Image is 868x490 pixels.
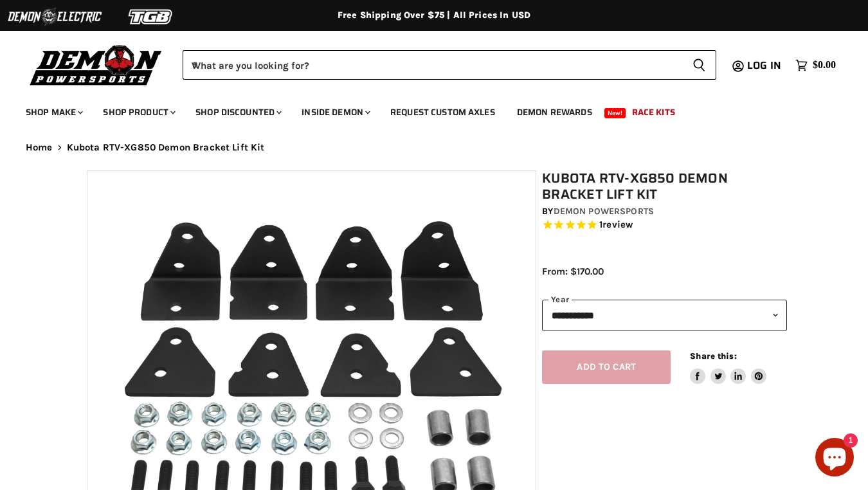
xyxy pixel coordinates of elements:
span: Rated 5.0 out of 5 stars 1 reviews [542,219,787,232]
span: Log in [747,57,781,73]
span: Kubota RTV-XG850 Demon Bracket Lift Kit [67,142,265,153]
span: $0.00 [813,59,836,71]
a: Home [26,142,53,153]
form: Product [183,50,716,80]
inbox-online-store-chat: Shopify online store chat [811,438,858,480]
span: Share this: [690,351,736,361]
img: Demon Electric Logo 2 [6,5,103,29]
span: 1 reviews [599,219,633,231]
a: $0.00 [789,56,842,75]
span: From: $170.00 [542,266,604,277]
a: Demon Rewards [507,99,602,125]
a: Inside Demon [292,99,378,125]
a: Request Custom Axles [381,99,505,125]
a: Demon Powersports [554,206,654,217]
button: Search [682,50,716,80]
span: New! [604,108,626,118]
h1: Kubota RTV-XG850 Demon Bracket Lift Kit [542,170,787,203]
img: TGB Logo 2 [103,5,199,29]
a: Race Kits [622,99,685,125]
a: Shop Make [16,99,91,125]
input: When autocomplete results are available use up and down arrows to review and enter to select [183,50,682,80]
span: review [602,219,633,231]
ul: Main menu [16,94,833,125]
a: Shop Product [93,99,183,125]
aside: Share this: [690,350,766,385]
a: Log in [741,60,789,71]
img: Demon Powersports [26,42,167,87]
div: by [542,204,787,219]
a: Shop Discounted [186,99,289,125]
select: year [542,300,787,331]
